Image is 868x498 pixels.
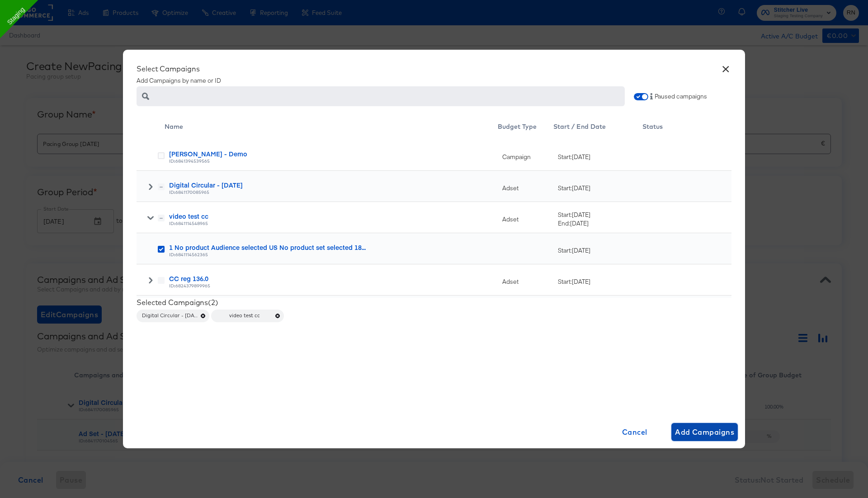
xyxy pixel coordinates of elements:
[498,296,553,327] div: Adset
[498,140,553,171] div: Campaign
[169,282,498,289] div: ID: 6824379899965
[553,117,642,140] div: Start / End Date
[169,273,498,282] div: CC reg 136.0
[137,298,731,307] div: Selected Campaigns ( 2 )
[601,423,668,441] button: Cancel
[169,220,498,226] div: ID: 6841114548965
[498,117,553,140] div: Toggle SortBy
[675,426,734,438] span: Add Campaigns
[169,211,498,220] div: video test cc
[137,312,209,319] span: Digital Circular - [DATE]
[558,246,642,254] div: Start: [DATE]
[224,312,271,319] span: video test cc
[137,64,731,73] div: Select Campaigns
[169,149,498,158] div: [PERSON_NAME] - Demo
[558,183,642,192] div: Start: [DATE]
[169,251,498,258] div: ID: 6841114562365
[169,180,498,189] div: Digital Circular - [DATE]
[165,117,498,140] div: Name
[671,423,738,441] button: Add Campaigns
[558,211,642,219] div: Start: [DATE]
[498,117,553,140] div: Budget Type
[169,189,498,195] div: ID: 6841170085965
[147,183,154,193] span: Toggle Row Expanded
[165,117,498,140] div: Toggle SortBy
[137,64,731,85] div: Add Campaigns by name or ID
[147,277,154,286] span: Toggle Row Expanded
[147,215,154,224] span: Toggle Row Expanded
[642,117,731,140] div: Status
[169,158,498,164] div: ID: 6841394539565
[558,219,642,228] div: End: [DATE]
[558,152,642,161] div: Start: [DATE]
[558,277,642,286] div: Start: [DATE]
[498,264,553,296] div: Adset
[169,242,498,251] div: 1 No product Audience selected US No product set selected 18...
[634,85,731,108] div: Paused campaigns
[717,59,734,75] button: ×
[605,426,664,438] span: Cancel
[498,171,553,202] div: Adset
[498,202,553,233] div: Adset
